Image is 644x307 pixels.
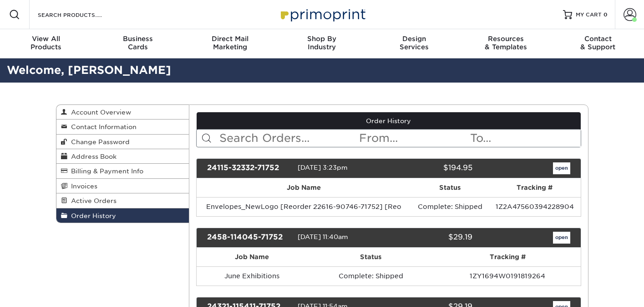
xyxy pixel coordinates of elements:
[553,162,570,174] a: open
[435,248,581,266] th: Tracking #
[276,35,368,43] span: Shop By
[92,35,184,51] div: Cards
[67,197,117,204] span: Active Orders
[67,123,137,130] span: Contact Information
[469,130,580,147] input: To...
[276,35,368,51] div: Industry
[276,29,368,58] a: Shop ByIndustry
[67,153,117,160] span: Address Book
[56,120,189,134] a: Contact Information
[197,112,581,130] a: Order History
[200,162,298,174] div: 24115-32332-71752
[197,248,307,266] th: Job Name
[489,178,581,197] th: Tracking #
[184,35,276,51] div: Marketing
[298,233,348,240] span: [DATE] 11:40am
[411,197,489,216] td: Complete: Shipped
[298,164,348,171] span: [DATE] 3:23pm
[603,11,608,18] span: 0
[460,29,552,58] a: Resources& Templates
[56,149,189,164] a: Address Book
[552,35,644,43] span: Contact
[552,29,644,58] a: Contact& Support
[67,138,130,146] span: Change Password
[200,232,298,244] div: 2458-114045-71752
[382,162,479,174] div: $194.95
[277,5,368,24] img: Primoprint
[460,35,552,51] div: & Templates
[184,29,276,58] a: Direct MailMarketing
[489,197,581,216] td: 1Z2A47560394228904
[576,11,602,19] span: MY CART
[56,105,189,120] a: Account Overview
[67,167,143,175] span: Billing & Payment Info
[56,135,189,149] a: Change Password
[92,35,184,43] span: Business
[307,248,434,266] th: Status
[435,266,581,286] td: 1ZY1694W0191819264
[56,164,189,178] a: Billing & Payment Info
[197,178,411,197] th: Job Name
[67,182,97,190] span: Invoices
[382,232,479,244] div: $29.19
[67,109,131,116] span: Account Overview
[460,35,552,43] span: Resources
[56,179,189,193] a: Invoices
[368,35,460,51] div: Services
[368,35,460,43] span: Design
[184,35,276,43] span: Direct Mail
[553,232,570,244] a: open
[218,130,358,147] input: Search Orders...
[92,29,184,58] a: BusinessCards
[37,9,126,20] input: SEARCH PRODUCTS.....
[67,212,116,219] span: Order History
[368,29,460,58] a: DesignServices
[56,208,189,223] a: Order History
[411,178,489,197] th: Status
[307,266,434,286] td: Complete: Shipped
[197,266,307,286] td: June Exhibitions
[197,197,411,216] td: Envelopes_NewLogo [Reorder 22616-90746-71752] [Reo
[358,130,469,147] input: From...
[552,35,644,51] div: & Support
[56,193,189,208] a: Active Orders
